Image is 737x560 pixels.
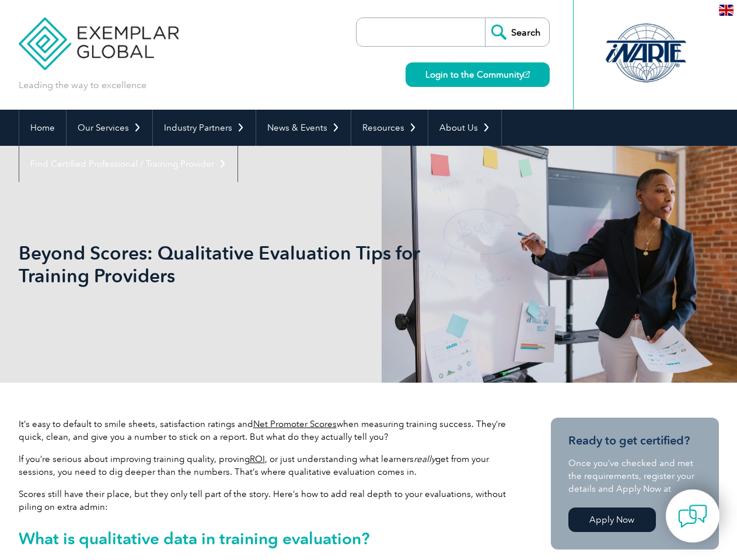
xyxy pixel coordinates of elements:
p: It’s easy to default to smile sheets, satisfaction ratings and when measuring training success. T... [19,418,509,443]
a: Home [19,110,66,146]
em: really [414,454,435,464]
h1: Beyond Scores: Qualitative Evaluation Tips for Training Providers [19,242,467,287]
a: Login to the Community [406,62,550,87]
a: ROI [250,454,265,464]
a: Our Services [67,110,152,146]
img: open_square.png [523,71,530,78]
p: If you’re serious about improving training quality, proving , or just understanding what learners... [19,453,509,478]
img: contact-chat.png [678,502,707,531]
p: Leading the way to excellence [19,79,146,92]
input: Search [485,18,549,46]
a: Resources [351,110,428,146]
a: News & Events [256,110,351,146]
a: Find Certified Professional / Training Provider [19,146,237,182]
h3: Ready to get certified? [568,433,701,448]
p: Once you’ve checked and met the requirements, register your details and Apply Now at [568,457,701,495]
p: Scores still have their place, but they only tell part of the story. Here’s how to add real depth... [19,488,509,513]
h2: What is qualitative data in training evaluation? [19,529,509,548]
a: Apply Now [568,508,656,532]
a: About Us [428,110,501,146]
a: Net Promoter Scores [253,419,337,429]
a: Industry Partners [153,110,256,146]
img: en [719,5,733,16]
